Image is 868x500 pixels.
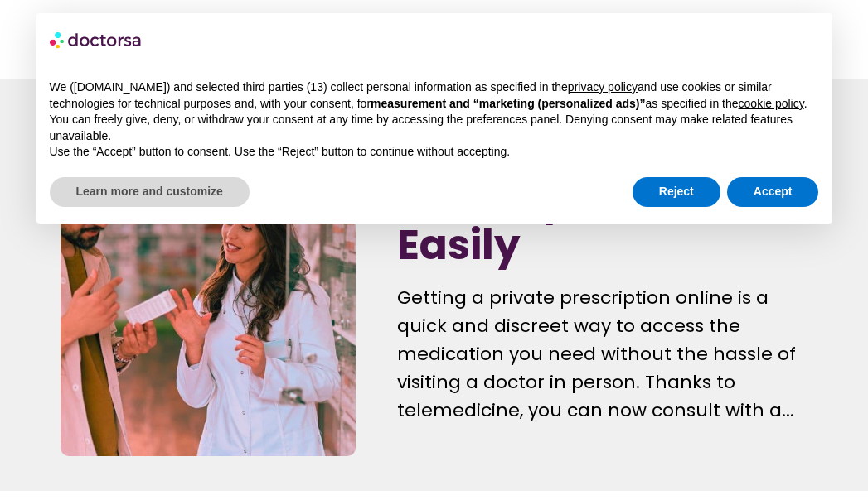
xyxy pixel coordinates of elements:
button: Learn more and customize [50,177,250,207]
img: logo [50,26,143,53]
h1: Get Your Private Prescription Online Easily [397,133,807,267]
p: Getting a private prescription online is a quick and discreet way to access the medication you ne... [397,284,807,425]
p: You can freely give, deny, or withdraw your consent at any time by accessing the preferences pane... [50,112,819,144]
strong: measurement and “marketing (personalized ads)” [371,97,645,110]
p: Use the “Accept” button to consent. Use the “Reject” button to continue without accepting. [50,144,819,161]
a: cookie policy [739,97,804,110]
p: We ([DOMAIN_NAME]) and selected third parties (13) collect personal information as specified in t... [50,79,819,112]
a: privacy policy [568,80,638,94]
button: Reject [633,177,720,207]
button: Accept [727,177,819,207]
